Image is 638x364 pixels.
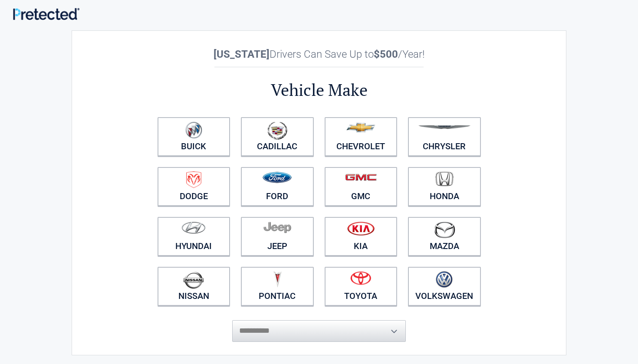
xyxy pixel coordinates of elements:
a: Nissan [158,267,230,306]
img: honda [435,171,454,187]
a: Chrysler [408,117,481,156]
b: [US_STATE] [214,48,270,60]
b: $500 [374,48,398,60]
a: Mazda [408,217,481,256]
a: Hyundai [158,217,230,256]
a: Jeep [241,217,314,256]
h2: Drivers Can Save Up to /Year [152,48,486,60]
img: volkswagen [436,271,453,288]
img: chevrolet [346,123,375,132]
img: toyota [350,271,371,285]
img: buick [185,121,202,139]
a: Dodge [158,167,230,206]
a: Kia [325,217,398,256]
img: pontiac [273,271,282,288]
img: mazda [434,221,455,238]
img: nissan [183,271,204,289]
img: gmc [345,174,377,181]
a: Pontiac [241,267,314,306]
a: Chevrolet [325,117,398,156]
a: GMC [325,167,398,206]
img: Main Logo [13,8,79,20]
img: hyundai [181,221,206,234]
img: cadillac [267,121,287,140]
a: Honda [408,167,481,206]
a: Toyota [325,267,398,306]
img: kia [347,221,375,236]
img: jeep [263,221,291,233]
a: Buick [158,117,230,156]
img: dodge [186,171,201,188]
h2: Vehicle Make [152,79,486,101]
img: chrysler [418,125,471,129]
img: ford [263,172,292,183]
a: Cadillac [241,117,314,156]
a: Ford [241,167,314,206]
a: Volkswagen [408,267,481,306]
